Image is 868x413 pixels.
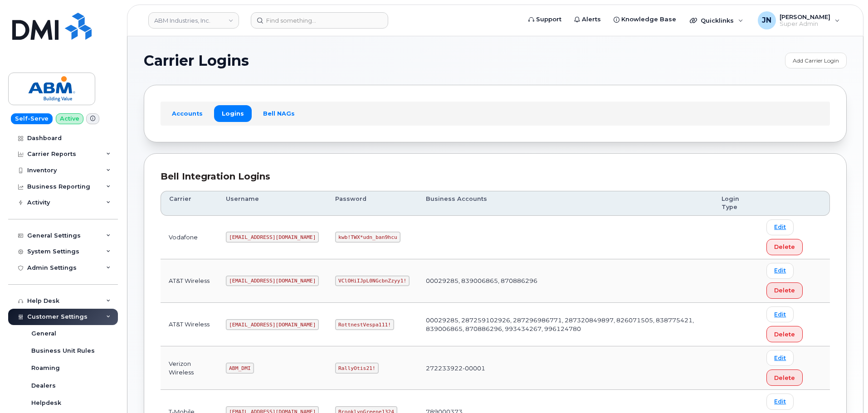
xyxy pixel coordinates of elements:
[774,286,795,295] span: Delete
[161,170,830,183] div: Bell Integration Logins
[335,276,410,287] code: VClOHiIJpL0NGcbnZzyy1!
[226,319,319,330] code: [EMAIL_ADDRESS][DOMAIN_NAME]
[161,191,218,216] th: Carrier
[766,326,803,342] button: Delete
[766,394,794,409] a: Edit
[255,105,302,121] a: Bell NAGs
[766,282,803,299] button: Delete
[418,346,713,390] td: 272233922-00001
[774,243,795,251] span: Delete
[161,259,218,303] td: AT&T Wireless
[766,263,794,279] a: Edit
[418,191,713,216] th: Business Accounts
[766,306,794,322] a: Edit
[161,303,218,346] td: AT&T Wireless
[161,346,218,390] td: Verizon Wireless
[335,363,378,374] code: RallyOtis21!
[226,232,319,243] code: [EMAIL_ADDRESS][DOMAIN_NAME]
[144,54,249,68] span: Carrier Logins
[766,369,803,386] button: Delete
[418,259,713,303] td: 00029285, 839006865, 870886296
[766,239,803,255] button: Delete
[774,374,795,382] span: Delete
[713,191,758,216] th: Login Type
[335,232,400,243] code: kwb!TWX*udn_ban9hcu
[774,330,795,339] span: Delete
[218,191,327,216] th: Username
[766,219,794,235] a: Edit
[418,303,713,346] td: 00029285, 287259102926, 287296986771, 287320849897, 826071505, 838775421, 839006865, 870886296, 9...
[335,319,394,330] code: RottnestVespa111!
[161,216,218,259] td: Vodafone
[226,363,254,374] code: ABM_DMI
[226,276,319,287] code: [EMAIL_ADDRESS][DOMAIN_NAME]
[214,105,252,121] a: Logins
[164,105,210,121] a: Accounts
[766,350,794,366] a: Edit
[327,191,418,216] th: Password
[785,53,847,68] a: Add Carrier Login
